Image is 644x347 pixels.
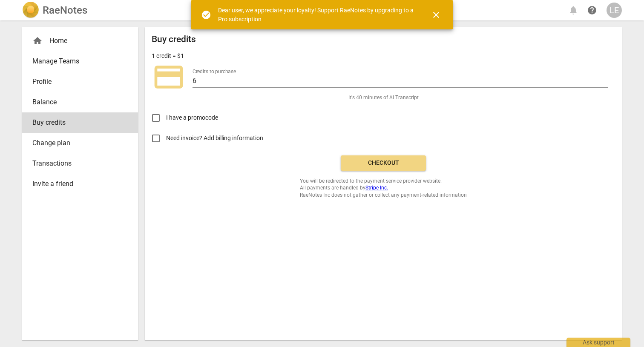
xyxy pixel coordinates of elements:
span: Checkout [348,159,419,167]
div: Home [32,36,121,46]
button: Close [426,5,446,25]
span: Need invoice? Add billing information [166,134,264,143]
span: Change plan [32,138,121,148]
a: Help [584,3,600,18]
a: Balance [22,92,138,112]
a: Change plan [22,133,138,153]
div: Dear user, we appreciate your loyalty! Support RaeNotes by upgrading to a [218,6,416,23]
span: credit_card [152,60,186,94]
span: Manage Teams [32,56,121,66]
span: Buy credits [32,118,121,128]
button: LE [607,3,622,18]
h2: Buy credits [152,34,196,45]
h2: RaeNotes [43,4,87,16]
label: Credits to purchase [193,69,236,74]
a: LogoRaeNotes [22,2,87,19]
span: help [587,5,597,15]
a: Invite a friend [22,174,138,194]
a: Pro subscription [218,16,262,23]
span: close [431,10,441,20]
span: I have a promocode [166,113,218,122]
a: Buy credits [22,112,138,133]
a: Manage Teams [22,51,138,72]
img: Logo [22,2,39,19]
span: check_circle [201,10,211,20]
span: It's 40 minutes of AI Transcript [348,94,419,101]
span: Balance [32,97,121,107]
button: Checkout [341,155,426,171]
span: Profile [32,77,121,87]
a: Profile [22,72,138,92]
p: 1 credit = $1 [152,52,184,60]
span: Transactions [32,158,121,169]
a: Transactions [22,153,138,174]
div: Home [22,31,138,51]
span: You will be redirected to the payment service provider website. All payments are handled by RaeNo... [300,178,467,199]
span: Invite a friend [32,179,121,189]
a: Stripe Inc. [365,185,388,191]
div: Ask support [566,338,630,347]
span: home [32,36,43,46]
